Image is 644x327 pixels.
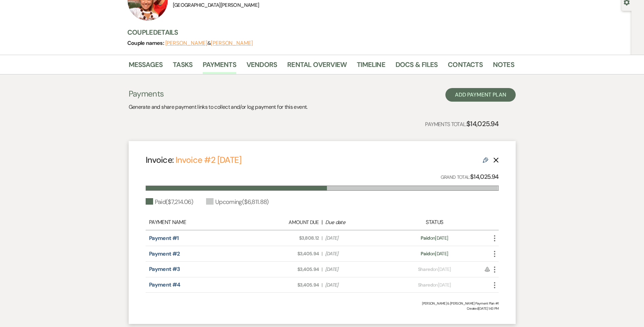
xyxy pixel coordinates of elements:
a: Payment #2 [149,250,180,257]
h3: Payments [129,88,308,100]
span: [DATE] [325,235,388,242]
div: Due date [325,219,388,226]
a: Timeline [357,59,385,74]
span: | [321,235,322,242]
span: | [321,266,322,273]
a: Rental Overview [287,59,347,74]
p: Grand Total: [441,172,499,182]
a: Tasks [173,59,192,74]
a: Payment #3 [149,265,180,273]
span: $3,808.12 [256,235,319,242]
a: Contacts [448,59,483,74]
button: Add Payment Plan [445,88,516,102]
div: on [DATE] [391,235,478,242]
span: | [321,250,322,257]
div: [PERSON_NAME] & [PERSON_NAME] Payment Plan #1 [146,301,499,306]
span: Shared [418,266,433,272]
div: Upcoming ( $6,811.88 ) [206,197,269,207]
span: [DATE] [325,250,388,257]
div: | [253,218,391,226]
div: on [DATE] [391,250,478,257]
div: Amount Due [256,219,319,226]
a: Vendors [246,59,277,74]
p: Payments Total: [425,118,498,129]
h3: Couple Details [127,28,508,37]
span: | [321,281,322,289]
a: Messages [129,59,163,74]
div: on [DATE] [391,266,478,273]
span: [GEOGRAPHIC_DATA][PERSON_NAME] [173,2,259,8]
span: $3,405.94 [256,250,319,257]
span: Created: [DATE] 1:43 PM [146,306,499,311]
span: Shared [418,282,433,288]
div: Paid ( $7,214.06 ) [146,197,193,207]
div: on [DATE] [391,281,478,289]
div: Payment Name [149,218,253,226]
span: $3,405.94 [256,266,319,273]
h4: Invoice: [146,154,241,166]
div: Status [391,218,478,226]
span: $3,405.94 [256,281,319,289]
span: [DATE] [325,266,388,273]
span: [DATE] [325,281,388,289]
span: Couple names: [127,39,165,47]
a: Invoice #2 [DATE] [176,154,241,166]
span: Paid [421,235,430,241]
a: Payments [203,59,236,74]
strong: $14,025.94 [470,173,499,181]
span: & [165,40,253,47]
a: Payment #1 [149,235,179,242]
a: Notes [493,59,514,74]
button: [PERSON_NAME] [165,40,207,46]
strong: $14,025.94 [466,119,499,128]
p: Generate and share payment links to collect and/or log payment for this event. [129,103,308,111]
button: [PERSON_NAME] [211,40,253,46]
a: Docs & Files [395,59,438,74]
a: Payment #4 [149,281,180,288]
span: Paid [421,251,430,257]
